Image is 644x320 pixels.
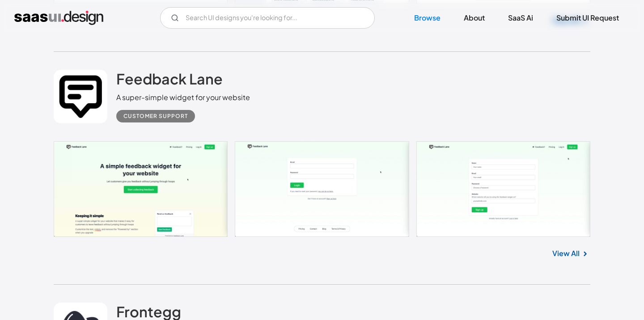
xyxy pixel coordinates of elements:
a: SaaS Ai [497,8,544,28]
div: A super-simple widget for your website [116,92,250,103]
a: Feedback Lane [116,70,223,92]
input: Search UI designs you're looking for... [160,7,375,29]
form: Email Form [160,7,375,29]
a: home [14,11,103,25]
a: Browse [403,8,451,28]
a: About [453,8,496,28]
a: Submit UI Request [546,8,630,28]
h2: Feedback Lane [116,70,223,88]
div: Customer Support [123,111,188,122]
a: View All [552,248,580,259]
